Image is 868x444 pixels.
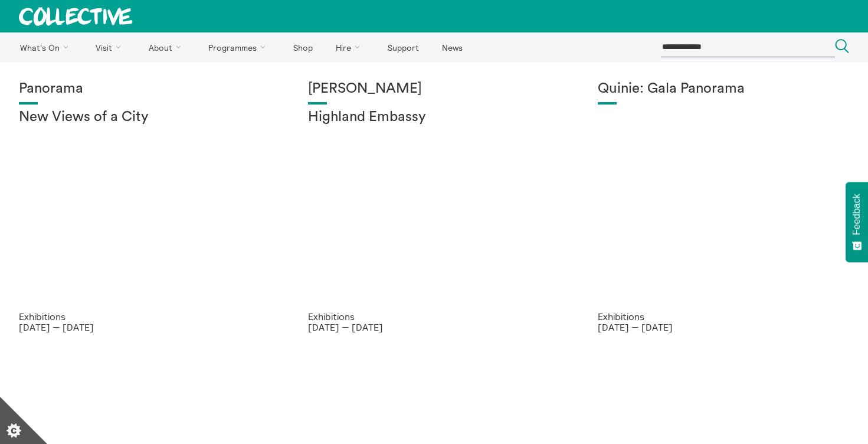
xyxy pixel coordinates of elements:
p: Exhibitions [308,311,559,322]
p: [DATE] — [DATE] [308,322,559,332]
a: Solar wheels 17 [PERSON_NAME] Highland Embassy Exhibitions [DATE] — [DATE] [289,62,578,351]
p: Exhibitions [19,311,270,322]
a: Programmes [198,32,281,62]
h1: Panorama [19,81,270,97]
a: What's On [9,32,83,62]
a: Shop [283,32,323,62]
p: Exhibitions [598,311,849,322]
a: Support [377,32,429,62]
p: [DATE] — [DATE] [598,322,849,332]
a: News [431,32,473,62]
h1: [PERSON_NAME] [308,81,559,97]
a: Visit [86,32,136,62]
p: [DATE] — [DATE] [19,322,270,332]
h2: Highland Embassy [308,109,559,126]
a: About [138,32,196,62]
a: Josie Vallely Quinie: Gala Panorama Exhibitions [DATE] — [DATE] [579,62,868,351]
a: Hire [326,32,375,62]
span: Feedback [851,194,862,235]
h1: Quinie: Gala Panorama [598,81,849,97]
h2: New Views of a City [19,109,270,126]
button: Feedback - Show survey [846,182,868,262]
